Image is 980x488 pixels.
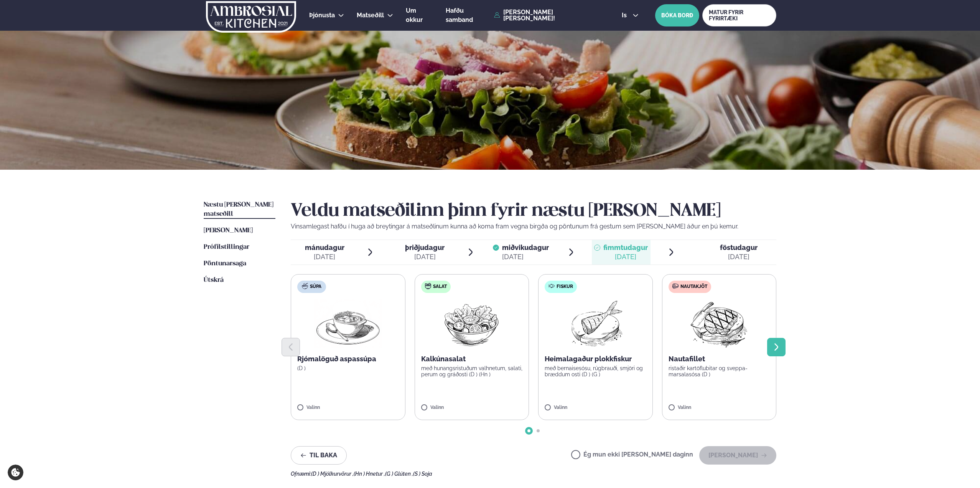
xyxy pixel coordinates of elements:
[204,260,246,267] span: Pöntunarsaga
[406,6,433,25] a: Um okkur
[205,1,297,33] img: logo
[562,299,629,348] img: Fish.png
[309,12,335,19] span: Þjónusta
[406,7,423,23] span: Um okkur
[357,12,384,19] span: Matseðill
[603,252,648,261] div: [DATE]
[310,284,321,290] span: Súpa
[204,259,246,268] a: Pöntunarsaga
[557,284,573,290] span: Fiskur
[405,252,445,261] div: [DATE]
[291,471,776,477] div: Ofnæmi:
[446,6,490,25] a: Hafðu samband
[314,299,382,348] img: Soup.png
[297,365,399,371] p: (D )
[502,252,549,261] div: [DATE]
[302,283,308,289] img: soup.svg
[720,252,758,261] div: [DATE]
[527,429,530,432] span: Go to slide 1
[767,338,786,356] button: Next slide
[537,429,540,432] span: Go to slide 2
[545,365,646,377] p: með bernaisesósu, rúgbrauði, smjöri og bræddum osti (D ) (G )
[720,243,758,251] span: föstudagur
[446,7,473,23] span: Hafðu samband
[622,12,629,18] span: is
[685,299,753,348] img: Beef-Meat.png
[385,471,413,477] span: (G ) Glúten ,
[311,471,354,477] span: (D ) Mjólkurvörur ,
[309,11,335,20] a: Þjónusta
[616,12,644,18] button: is
[421,365,523,377] p: með hunangsristuðum valhnetum, salati, perum og gráðosti (D ) (Hn )
[204,244,249,250] span: Prófílstillingar
[548,283,555,289] img: fish.svg
[204,226,253,235] a: [PERSON_NAME]
[545,354,646,364] p: Heimalagaður plokkfiskur
[204,202,273,217] span: Næstu [PERSON_NAME] matseðill
[8,465,23,480] a: Cookie settings
[354,471,385,477] span: (Hn ) Hnetur ,
[413,471,432,477] span: (S ) Soja
[291,222,776,231] p: Vinsamlegast hafðu í huga að breytingar á matseðlinum kunna að koma fram vegna birgða og pöntunum...
[204,243,249,252] a: Prófílstillingar
[305,243,344,251] span: mánudagur
[357,11,384,20] a: Matseðill
[204,200,275,219] a: Næstu [PERSON_NAME] matseðill
[603,243,648,251] span: fimmtudagur
[204,277,224,283] span: Útskrá
[438,299,506,348] img: Salad.png
[297,354,399,364] p: Rjómalöguð aspassúpa
[680,284,707,290] span: Nautakjöt
[282,338,300,356] button: Previous slide
[204,227,253,234] span: [PERSON_NAME]
[699,446,776,465] button: [PERSON_NAME]
[433,284,447,290] span: Salat
[502,243,549,251] span: miðvikudagur
[669,354,770,364] p: Nautafillet
[305,252,344,261] div: [DATE]
[291,200,776,222] h2: Veldu matseðilinn þinn fyrir næstu [PERSON_NAME]
[672,283,679,289] img: beef.svg
[421,354,523,364] p: Kalkúnasalat
[494,9,604,22] a: [PERSON_NAME] [PERSON_NAME]!
[291,446,347,465] button: Til baka
[655,4,699,26] button: BÓKA BORÐ
[405,243,445,251] span: þriðjudagur
[425,283,431,289] img: salad.svg
[702,4,776,26] a: MATUR FYRIR FYRIRTÆKI
[669,365,770,377] p: ristaðir kartöflubitar og sveppa- marsalasósa (D )
[204,276,224,285] a: Útskrá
